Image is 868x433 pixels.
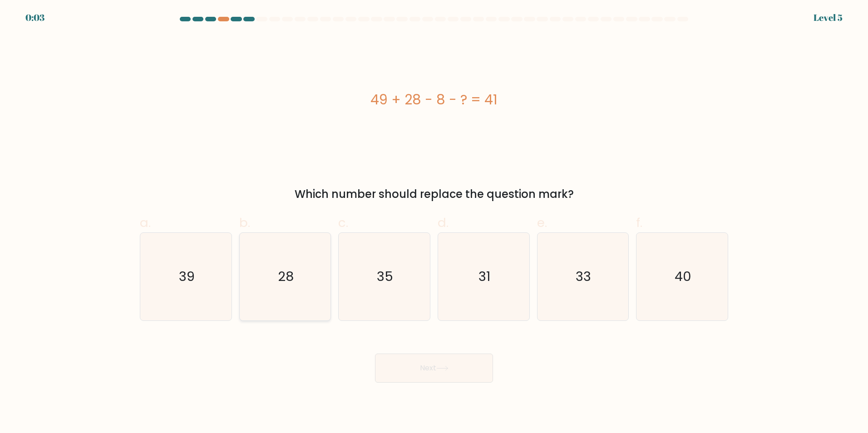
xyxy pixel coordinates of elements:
div: Level 5 [814,11,843,25]
span: c. [338,214,348,231]
div: 0:03 [25,11,44,25]
text: 40 [675,267,691,285]
text: 39 [179,267,195,285]
span: f. [636,214,642,231]
span: b. [239,214,250,231]
div: 49 + 28 - 8 - ? = 41 [140,89,728,110]
div: Which number should replace the question mark? [145,186,723,202]
span: a. [140,214,151,231]
span: e. [537,214,547,231]
text: 33 [576,267,592,285]
button: Next [375,354,493,383]
text: 35 [377,267,394,285]
span: d. [438,214,449,231]
text: 28 [278,267,294,285]
text: 31 [478,267,490,285]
